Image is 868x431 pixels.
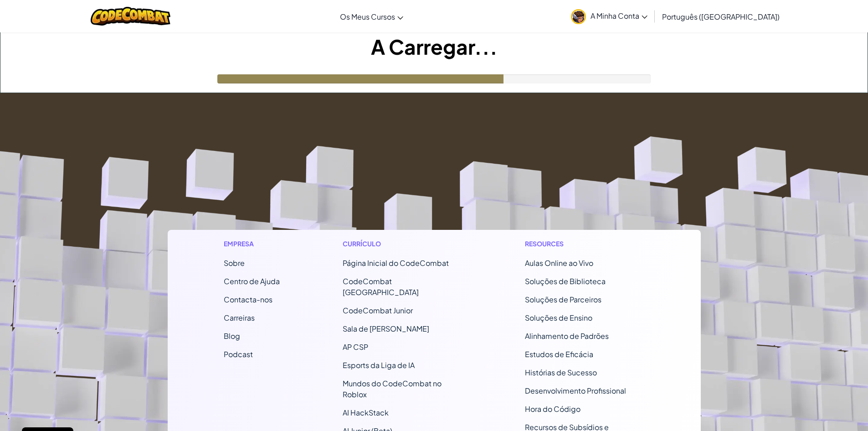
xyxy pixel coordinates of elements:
[525,313,592,322] a: Soluções de Ensino
[343,379,442,399] a: Mundos do CodeCombat no Roblox
[343,360,415,370] a: Esports da Liga de IA
[525,349,593,359] a: Estudos de Eficácia
[525,368,597,377] a: Histórias de Sucesso
[343,276,419,297] a: CodeCombat [GEOGRAPHIC_DATA]
[343,324,429,333] a: Sala de [PERSON_NAME]
[525,386,626,395] a: Desenvolvimento Profissional
[224,295,272,304] span: Contacta-nos
[224,349,253,359] a: Podcast
[335,4,408,29] a: Os Meus Cursos
[91,7,170,26] img: CodeCombat logo
[224,313,255,322] a: Carreiras
[525,258,593,268] a: Aulas Online ao Vivo
[525,276,606,286] a: Soluções de Biblioteca
[343,239,462,249] h1: Currículo
[0,32,868,61] h1: A Carregar...
[343,342,368,352] a: AP CSP
[525,239,645,249] h1: Resources
[343,306,413,315] a: CodeCombat Junior
[224,276,280,286] a: Centro de Ajuda
[591,11,647,21] span: A Minha Conta
[224,258,245,268] a: Sobre
[566,2,652,31] a: A Minha Conta
[340,12,395,21] span: Os Meus Cursos
[343,408,389,417] a: AI HackStack
[662,12,780,21] span: Português ([GEOGRAPHIC_DATA])
[343,258,449,268] span: Página Inicial do CodeCombat
[525,331,609,341] a: Alinhamento de Padrões
[525,295,601,304] a: Soluções de Parceiros
[657,4,784,29] a: Português ([GEOGRAPHIC_DATA])
[525,404,580,414] a: Hora do Código
[571,9,586,24] img: avatar
[224,331,240,341] a: Blog
[224,239,280,249] h1: Empresa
